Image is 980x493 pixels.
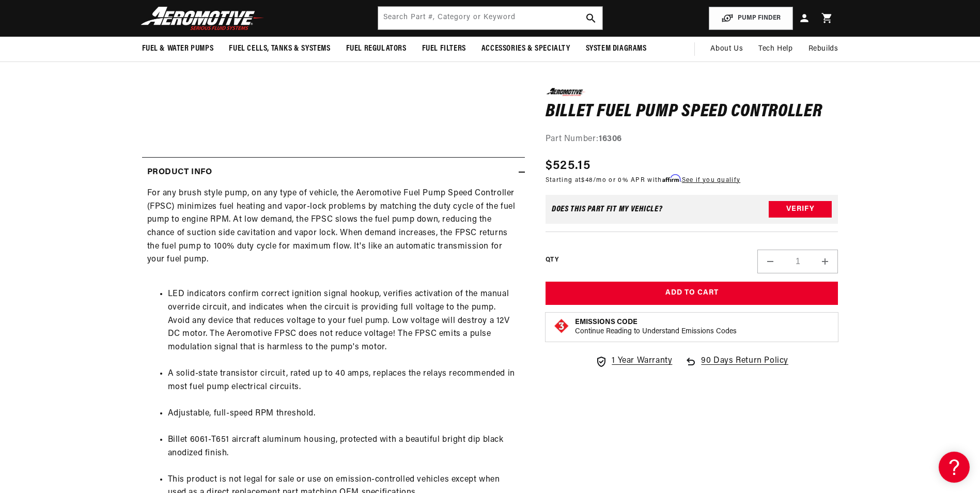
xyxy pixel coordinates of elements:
span: Fuel Filters [422,43,466,54]
button: Verify [769,201,832,218]
span: System Diagrams [586,43,647,54]
summary: Accessories & Specialty [474,37,578,61]
img: Emissions code [553,318,570,334]
input: Search by Part Number, Category or Keyword [378,7,602,29]
span: 90 Days Return Policy [701,355,788,378]
a: See if you qualify - Learn more about Affirm Financing (opens in modal) [682,177,740,183]
strong: Emissions Code [575,318,637,326]
summary: Fuel Cells, Tanks & Systems [221,37,338,61]
img: Aeromotive [138,6,267,30]
span: Fuel Regulators [346,43,407,54]
span: Fuel & Water Pumps [142,43,214,54]
a: 90 Days Return Policy [685,355,788,378]
a: 1 Year Warranty [595,355,672,368]
li: LED indicators confirm correct ignition signal hookup, verifies activation of the manual override... [168,288,520,354]
strong: 16306 [599,135,622,143]
p: Continue Reading to Understand Emissions Codes [575,327,737,336]
label: QTY [546,256,558,265]
div: Does This part fit My vehicle? [552,205,663,213]
span: Affirm [662,174,680,182]
span: Rebuilds [808,43,838,55]
span: Accessories & Specialty [481,43,570,54]
span: $525.15 [546,156,590,175]
li: Billet 6061-T651 aircraft aluminum housing, protected with a beautiful bright dip black anodized ... [168,434,520,460]
button: search button [580,7,602,29]
span: Fuel Cells, Tanks & Systems [229,43,330,54]
summary: Fuel Regulators [338,37,414,61]
summary: System Diagrams [578,37,655,61]
h2: Product Info [147,166,212,179]
button: PUMP FINDER [709,7,793,30]
span: Tech Help [758,43,792,55]
summary: Tech Help [751,37,800,61]
li: A solid-state transistor circuit, rated up to 40 amps, replaces the relays recommended in most fu... [168,367,520,394]
button: Emissions CodeContinue Reading to Understand Emissions Codes [575,318,737,336]
button: Add to Cart [546,282,838,305]
a: About Us [703,37,751,61]
summary: Fuel Filters [414,37,474,61]
summary: Product Info [142,158,525,188]
span: About Us [710,45,743,53]
p: Starting at /mo or 0% APR with . [546,175,740,184]
h1: Billet Fuel Pump Speed Controller [546,103,838,120]
div: Part Number: [546,133,838,146]
li: Adjustable, full-speed RPM threshold. [168,407,520,421]
span: 1 Year Warranty [612,355,672,368]
summary: Rebuilds [801,37,846,61]
summary: Fuel & Water Pumps [134,37,222,61]
span: $48 [581,177,593,183]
